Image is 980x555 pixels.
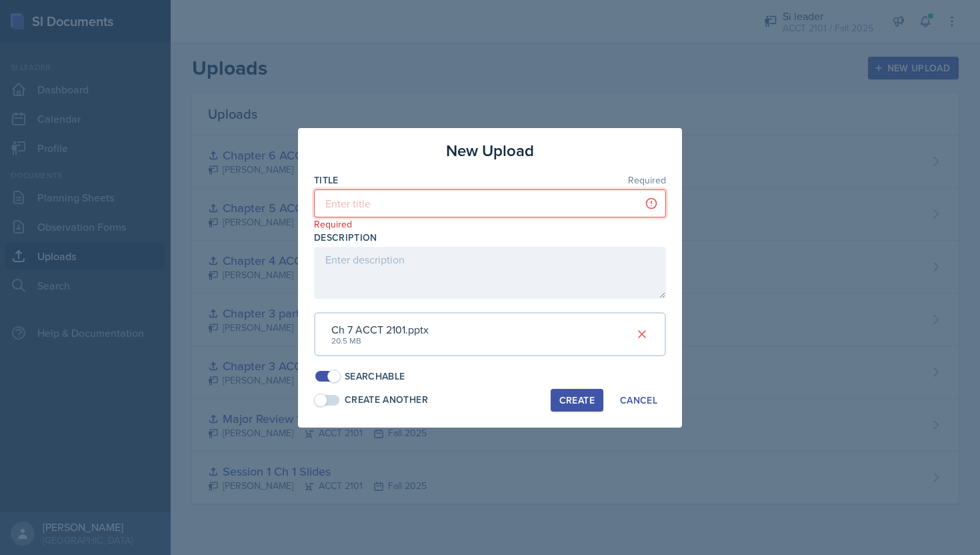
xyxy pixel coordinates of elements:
div: Cancel [620,395,657,406]
div: Ch 7 ACCT 2101.pptx [331,322,429,338]
button: Cancel [611,389,666,412]
div: Create Another [345,393,428,407]
label: Description [314,231,377,244]
div: 20.5 MB [331,335,429,347]
label: Title [314,173,339,187]
span: Required [628,175,666,185]
button: Create [551,389,603,412]
div: Searchable [345,370,405,384]
h3: New Upload [446,139,534,163]
input: Enter title [314,189,666,217]
div: Create [559,395,595,406]
p: Required [314,217,666,231]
